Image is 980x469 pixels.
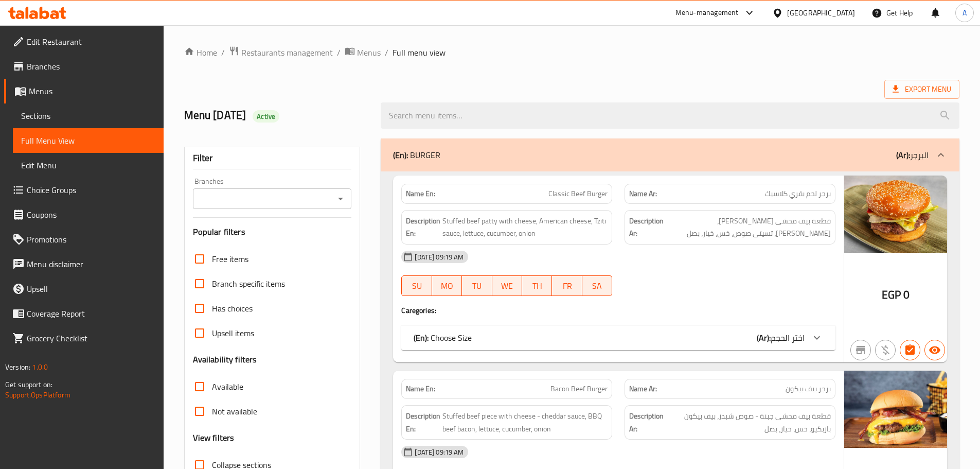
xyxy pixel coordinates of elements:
strong: Description En: [406,410,440,435]
a: Menus [4,79,164,103]
b: (Ar): [757,330,771,345]
a: Restaurants management [229,46,333,59]
strong: Description En: [406,215,440,240]
span: Stuffed beef piece with cheese - cheddar sauce, BBQ beef bacon, lettuce, cucumber, onion [442,410,608,435]
nav: breadcrumb [184,46,959,59]
span: SA [586,279,608,293]
b: (En): [393,147,408,163]
b: (En): [414,330,429,345]
div: Menu-management [675,7,739,19]
span: Restaurants management [241,46,333,59]
span: Classic Beef Burger [548,188,608,199]
span: Has choices [212,302,253,315]
a: Home [184,46,217,59]
span: Sections [21,110,155,122]
span: WE [496,279,518,293]
li: / [221,46,225,59]
div: (En): BURGER(Ar):البرجر [381,138,959,171]
span: [DATE] 09:19 AM [411,447,468,457]
img: Classic_Beef_processed_by638922297117033629.jpg [844,176,947,253]
span: Bacon Beef Burger [550,384,608,394]
span: Edit Menu [21,159,155,171]
h3: Popular filters [193,226,352,238]
span: Get support on: [5,378,52,391]
button: Open [333,192,348,206]
button: Available [924,340,945,360]
li: / [337,46,341,59]
strong: Description Ar: [629,410,664,435]
span: Branch specific items [212,277,285,290]
span: TU [466,279,488,293]
a: Upsell [4,276,164,301]
span: اختر الحجم [771,330,805,345]
span: EGP [882,285,901,305]
button: SA [582,275,612,296]
span: A [963,7,967,19]
span: 0 [903,285,910,305]
strong: Name En: [406,384,435,394]
div: [GEOGRAPHIC_DATA] [787,7,855,19]
span: Free items [212,253,248,265]
span: Upsell items [212,327,254,339]
span: MO [436,279,458,293]
button: TH [522,275,552,296]
span: برجر لحم بقري كلاسيك [765,188,831,199]
button: TU [462,275,492,296]
p: البرجر [896,149,929,161]
a: Grocery Checklist [4,326,164,351]
button: FR [552,275,582,296]
div: (En): Choose Size(Ar):اختر الحجم [401,325,835,350]
button: Has choices [900,340,920,360]
span: قطعة بيف محشى جبنة - صوص شبدر، بيف بيكون باربكيو، خس، خيار، بصل [666,410,831,435]
span: Export Menu [884,80,959,99]
a: Menus [345,46,381,59]
h3: Availability filters [193,354,257,366]
a: Edit Menu [13,153,164,178]
strong: Name Ar: [629,188,657,199]
span: Upsell [27,283,155,295]
p: BURGER [393,149,440,161]
a: Sections [13,103,164,128]
li: / [385,46,388,59]
h4: Caregories: [401,305,835,316]
span: 1.0.0 [32,360,48,374]
button: SU [401,275,432,296]
span: Coverage Report [27,307,155,320]
strong: Name Ar: [629,384,657,394]
img: Bacon_Beef_processed_by_i638922297084609017.jpg [844,371,947,448]
a: Support.OpsPlatform [5,388,70,402]
a: Choice Groups [4,178,164,202]
span: Version: [5,360,30,374]
a: Coupons [4,202,164,227]
a: Edit Restaurant [4,29,164,54]
button: Purchased item [875,340,896,360]
h2: Menu [DATE] [184,108,369,123]
div: Filter [193,147,352,169]
span: SU [406,279,427,293]
strong: Name En: [406,188,435,199]
button: Not branch specific item [850,340,871,360]
a: Menu disclaimer [4,252,164,276]
strong: Description Ar: [629,215,664,240]
span: Stuffed beef patty with cheese, American cheese, Tziti sauce, lettuce, cucumber, onion [442,215,608,240]
a: Full Menu View [13,128,164,153]
span: Coupons [27,209,155,221]
a: Branches [4,54,164,79]
span: FR [556,279,578,293]
button: MO [432,275,462,296]
span: Branches [27,60,155,73]
div: Active [253,110,279,123]
h3: View filters [193,432,235,444]
span: Promotions [27,233,155,246]
span: Menus [357,46,381,59]
span: Menu disclaimer [27,258,155,270]
span: Active [253,112,279,121]
p: Choose Size [414,332,472,344]
span: Available [212,380,243,393]
span: Edit Restaurant [27,36,155,48]
span: Export Menu [893,83,951,96]
input: search [381,102,959,129]
span: Full Menu View [21,134,155,147]
span: [DATE] 09:19 AM [411,252,468,262]
span: Not available [212,405,257,418]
